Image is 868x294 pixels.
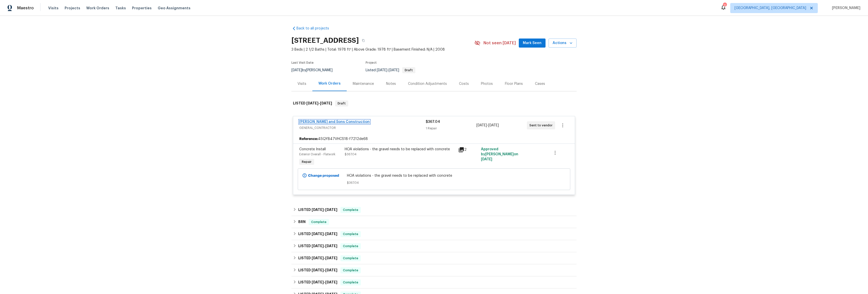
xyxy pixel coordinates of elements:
[291,61,314,64] span: Last Visit Date
[830,6,860,11] span: [PERSON_NAME]
[505,81,523,86] div: Floor Plans
[309,219,329,225] span: Complete
[426,126,476,131] div: 1 Repair
[298,243,337,249] h6: LISTED
[298,267,337,273] h6: LISTED
[341,280,360,285] span: Complete
[529,123,555,128] span: Sent to vendor
[426,120,440,124] span: $367.04
[17,6,34,11] span: Maestro
[132,6,152,11] span: Properties
[293,134,575,143] div: 4SQYB47VHCS18-f7212de68
[476,123,499,128] span: -
[336,101,348,106] span: Draft
[353,81,374,86] div: Maintenance
[488,124,499,127] span: [DATE]
[312,232,337,236] span: -
[481,158,492,161] span: [DATE]
[291,252,577,264] div: LISTED [DATE]-[DATE]Complete
[48,6,59,11] span: Visits
[312,280,324,284] span: [DATE]
[312,268,324,272] span: [DATE]
[341,244,360,249] span: Complete
[318,81,341,86] div: Work Orders
[291,240,577,252] div: LISTED [DATE]-[DATE]Complete
[306,101,332,105] span: -
[408,81,447,86] div: Condition Adjustments
[325,232,337,236] span: [DATE]
[312,256,324,260] span: [DATE]
[306,101,318,105] span: [DATE]
[458,147,478,153] div: 2
[347,180,521,185] span: $367.04
[86,6,109,11] span: Work Orders
[291,228,577,240] div: LISTED [DATE]-[DATE]Complete
[359,36,368,45] button: Copy Address
[65,6,80,11] span: Projects
[386,81,396,86] div: Notes
[377,68,387,72] span: [DATE]
[298,231,337,237] h6: LISTED
[325,244,337,248] span: [DATE]
[299,148,326,151] span: Concrete Install
[299,125,426,130] span: GENERAL_CONTRACTOR
[312,208,337,211] span: -
[312,268,337,272] span: -
[341,256,360,261] span: Complete
[341,232,360,237] span: Complete
[312,280,337,284] span: -
[553,40,573,46] span: Actions
[291,67,339,73] div: by [PERSON_NAME]
[345,153,357,156] span: $367.04
[291,38,359,43] h2: [STREET_ADDRESS]
[325,208,337,211] span: [DATE]
[293,100,332,106] h6: LISTED
[291,47,474,52] span: 3 Beds | 2 1/2 Baths | Total: 1978 ft² | Above Grade: 1978 ft² | Basement Finished: N/A | 2008
[325,268,337,272] span: [DATE]
[345,147,455,152] div: HOA violations - the gravel needs to be replaced with concrete
[723,3,726,8] div: 2
[291,264,577,276] div: LISTED [DATE]-[DATE]Complete
[325,256,337,260] span: [DATE]
[291,204,577,216] div: LISTED [DATE]-[DATE]Complete
[308,174,339,177] b: Change proposed
[312,256,337,260] span: -
[298,279,337,285] h6: LISTED
[481,81,493,86] div: Photos
[312,232,324,236] span: [DATE]
[366,68,415,72] span: Listed
[341,268,360,273] span: Complete
[299,120,370,124] a: [PERSON_NAME] and Sons Construction
[312,208,324,211] span: [DATE]
[735,6,806,11] span: [GEOGRAPHIC_DATA], [GEOGRAPHIC_DATA]
[291,276,577,288] div: LISTED [DATE]-[DATE]Complete
[298,207,337,213] h6: LISTED
[291,216,577,228] div: BRN Complete
[535,81,545,86] div: Cases
[297,81,306,86] div: Visits
[366,61,377,64] span: Project
[476,124,487,127] span: [DATE]
[299,153,335,156] span: Exterior Overall - Flatwork
[298,219,306,225] h6: BRN
[549,39,577,48] button: Actions
[403,69,415,72] span: Draft
[325,280,337,284] span: [DATE]
[312,244,337,248] span: -
[115,6,126,10] span: Tasks
[389,68,399,72] span: [DATE]
[341,207,360,212] span: Complete
[519,39,546,48] button: Mark Seen
[312,244,324,248] span: [DATE]
[298,255,337,261] h6: LISTED
[377,68,399,72] span: -
[459,81,469,86] div: Costs
[347,173,521,178] span: HOA violations - the gravel needs to be replaced with concrete
[291,95,577,112] div: LISTED [DATE]-[DATE]Draft
[523,40,541,46] span: Mark Seen
[158,6,191,11] span: Geo Assignments
[291,68,302,72] span: [DATE]
[483,41,516,46] span: Not seen [DATE]
[291,26,340,31] a: Back to all projects
[481,148,518,161] span: Approved by [PERSON_NAME] on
